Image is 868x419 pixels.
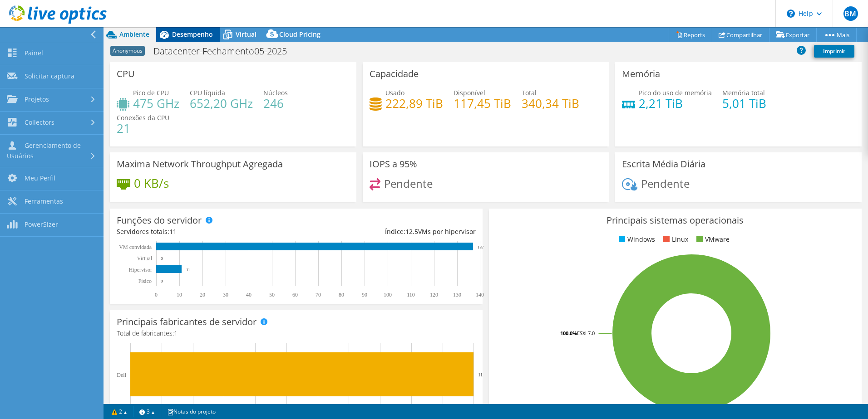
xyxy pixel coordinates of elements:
[669,28,712,42] a: Reports
[522,98,579,108] h4: 340,34 TiB
[186,268,190,272] text: 11
[169,227,177,236] span: 11
[454,88,485,97] span: Disponível
[161,406,222,417] a: Notas do projeto
[316,292,321,298] text: 70
[117,372,126,378] text: Dell
[155,292,158,298] text: 0
[616,234,655,244] li: Windows
[117,317,256,327] h3: Principais fabricantes de servidor
[661,234,688,244] li: Linux
[105,406,133,417] a: 2
[385,88,404,97] span: Usado
[263,98,288,108] h4: 246
[269,292,275,298] text: 50
[843,6,858,21] span: BM
[117,159,283,169] h3: Maxima Network Throughput Agregada
[236,30,256,39] span: Virtual
[133,406,161,417] a: 3
[639,98,712,108] h4: 2,21 TiB
[362,292,367,298] text: 90
[622,69,660,79] h3: Memória
[622,159,705,169] h3: Escrita Média Diária
[161,256,163,261] text: 0
[454,98,511,108] h4: 117,45 TiB
[190,88,225,97] span: CPU líquida
[476,292,484,298] text: 140
[177,292,182,298] text: 10
[816,28,857,42] a: Mais
[496,215,855,225] h3: Principais sistemas operacionais
[200,292,205,298] text: 20
[129,267,152,273] text: Hipervisor
[478,372,483,377] text: 11
[769,28,817,42] a: Exportar
[384,292,392,298] text: 100
[384,176,433,191] span: Pendente
[641,176,690,191] span: Pendente
[246,292,252,298] text: 40
[133,88,169,97] span: Pico de CPU
[137,255,153,262] text: Virtual
[110,46,145,56] span: Anonymous
[117,69,135,79] h3: CPU
[190,98,253,108] h4: 652,20 GHz
[119,30,149,39] span: Ambiente
[117,113,169,122] span: Conexões da CPU
[161,279,163,283] text: 0
[296,227,475,237] div: Índice: VMs por hipervisor
[117,215,202,225] h3: Funções do servidor
[117,123,169,133] h4: 21
[522,88,537,97] span: Total
[722,98,766,108] h4: 5,01 TiB
[292,292,298,298] text: 60
[478,245,484,249] text: 137
[722,88,765,97] span: Memória total
[370,69,419,79] h3: Capacidade
[279,30,321,39] span: Cloud Pricing
[117,328,476,338] h4: Total de fabricantes:
[138,278,152,284] tspan: Físico
[339,292,344,298] text: 80
[223,292,228,298] text: 30
[430,292,438,298] text: 120
[639,88,712,97] span: Pico do uso de memória
[577,330,595,336] tspan: ESXi 7.0
[694,234,730,244] li: VMware
[453,292,461,298] text: 130
[370,159,417,169] h3: IOPS a 95%
[560,330,577,336] tspan: 100.0%
[787,10,795,18] svg: \n
[134,178,169,188] h4: 0 KB/s
[263,88,288,97] span: Núcleos
[712,28,769,42] a: Compartilhar
[133,98,179,108] h4: 475 GHz
[172,30,213,39] span: Desempenho
[814,45,854,58] a: Imprimir
[119,244,152,250] text: VM convidada
[174,329,178,337] span: 1
[407,292,415,298] text: 110
[117,227,296,237] div: Servidores totais:
[405,227,418,236] span: 12.5
[385,98,443,108] h4: 222,89 TiB
[149,46,301,56] h1: Datacenter-Fechamento05-2025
